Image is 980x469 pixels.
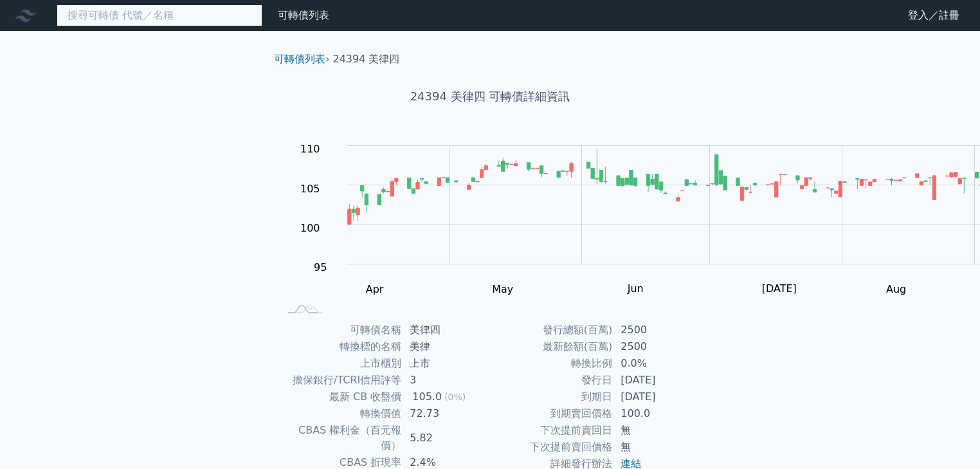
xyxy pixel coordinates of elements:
[274,51,329,67] li: ›
[314,261,327,273] tspan: 95
[279,422,402,454] td: CBAS 權利金（百元報價）
[366,283,384,295] tspan: Apr
[402,322,490,338] td: 美律四
[613,322,701,338] td: 2500
[613,422,701,439] td: 無
[490,338,613,355] td: 最新餘額(百萬)
[490,422,613,439] td: 下次提前賣回日
[613,389,701,405] td: [DATE]
[490,355,613,372] td: 轉換比例
[444,392,466,402] span: (0%)
[613,338,701,355] td: 2500
[613,355,701,372] td: 0.0%
[490,439,613,455] td: 下次提前賣回價格
[279,322,402,338] td: 可轉債名稱
[279,405,402,422] td: 轉換價值
[402,405,490,422] td: 72.73
[762,282,797,295] tspan: [DATE]
[490,405,613,422] td: 到期賣回價格
[333,51,400,67] li: 24394 美律四
[57,5,262,26] input: 搜尋可轉債 代號／名稱
[402,372,490,389] td: 3
[492,283,513,295] tspan: May
[402,355,490,372] td: 上市
[402,338,490,355] td: 美律
[613,405,701,422] td: 100.0
[613,372,701,389] td: [DATE]
[300,143,320,155] tspan: 110
[490,389,613,405] td: 到期日
[300,222,320,234] tspan: 100
[279,355,402,372] td: 上市櫃別
[274,53,325,65] a: 可轉債列表
[402,422,490,454] td: 5.82
[279,389,402,405] td: 最新 CB 收盤價
[898,5,970,26] a: 登入／註冊
[490,322,613,338] td: 發行總額(百萬)
[300,183,320,195] tspan: 105
[278,9,329,21] a: 可轉債列表
[410,389,444,405] div: 105.0
[279,372,402,389] td: 擔保銀行/TCRI信用評等
[279,338,402,355] td: 轉換標的名稱
[613,439,701,455] td: 無
[490,372,613,389] td: 發行日
[627,282,644,295] tspan: Jun
[264,87,716,106] h1: 24394 美律四 可轉債詳細資訊
[886,283,906,295] tspan: Aug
